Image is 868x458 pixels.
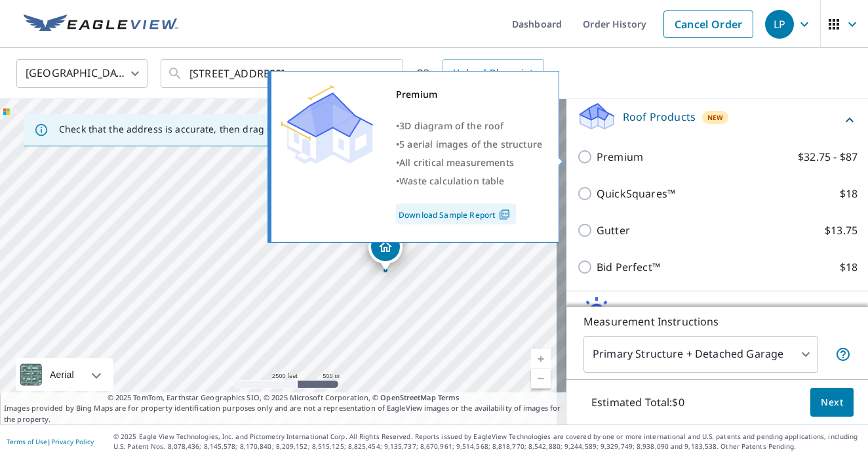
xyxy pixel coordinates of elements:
p: QuickSquares™ [597,186,675,201]
p: © 2025 Eagle View Technologies, Inc. and Pictometry International Corp. All Rights Reserved. Repo... [113,432,861,451]
a: OpenStreetMap [380,392,435,402]
div: Aerial [16,358,113,391]
p: $13.75 [825,222,858,238]
button: Next [810,388,854,417]
p: $32.75 - $87 [798,149,858,165]
div: [GEOGRAPHIC_DATA] [16,55,148,92]
p: $18 [840,186,858,201]
p: | [7,438,94,446]
span: 5 aerial images of the structure [399,138,542,150]
p: Estimated Total: $0 [581,388,695,417]
div: • [396,154,542,172]
a: Terms of Use [7,437,47,446]
div: Premium [396,85,542,104]
p: Solar Products [623,304,698,320]
img: Pdf Icon [496,209,513,220]
p: Roof Products [623,109,696,125]
span: © 2025 TomTom, Earthstar Geographics SIO, © 2025 Microsoft Corporation, © [108,392,460,404]
p: Check that the address is accurate, then drag the marker over the correct structure. [59,123,437,135]
div: Primary Structure + Detached Garage [583,336,818,373]
div: LP [765,10,794,39]
div: OR [416,59,544,88]
p: $18 [840,259,858,275]
input: Search by address or latitude-longitude [189,55,376,92]
p: Bid Perfect™ [597,259,660,275]
div: Roof ProductsNew [577,101,858,138]
span: Upload Blueprint [453,65,533,81]
a: Upload Blueprint [443,59,543,88]
a: Terms [438,392,460,402]
a: Download Sample Report [396,203,516,224]
p: Measurement Instructions [583,314,851,329]
div: • [396,117,542,135]
p: Gutter [597,222,630,238]
p: Premium [597,149,643,165]
span: Waste calculation table [399,175,504,187]
span: Next [821,394,843,411]
span: 3D diagram of the roof [399,119,503,132]
img: EV Logo [24,14,178,34]
div: Dropped pin, building 1, Residential property, 5 Hickory Hill St Allen, TX 75002 [368,230,403,270]
div: • [396,135,542,154]
div: Solar ProductsNew [577,297,858,334]
a: Privacy Policy [51,437,94,446]
span: New [707,112,723,123]
a: Cancel Order [663,10,753,38]
div: • [396,172,542,190]
div: Aerial [46,358,78,391]
a: Current Level 14, Zoom Out [531,369,551,388]
img: Premium [281,85,373,164]
a: Current Level 14, Zoom In [531,349,551,369]
span: All critical measurements [399,156,514,169]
